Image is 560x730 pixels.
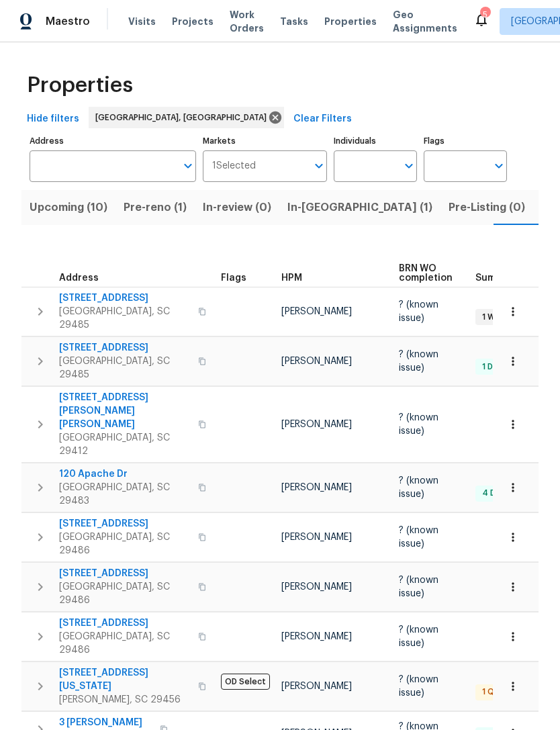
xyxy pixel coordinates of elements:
span: [STREET_ADDRESS] [59,341,190,355]
span: Maestro [46,15,90,28]
span: Pre-Listing (0) [449,198,525,217]
span: [GEOGRAPHIC_DATA], SC 29485 [59,355,190,381]
span: [GEOGRAPHIC_DATA], SC 29483 [59,481,190,508]
span: Projects [172,15,214,28]
button: Open [310,156,328,175]
span: ? (known issue) [399,300,438,323]
span: Upcoming (10) [30,198,107,217]
span: In-review (0) [203,198,271,217]
span: Address [59,273,99,283]
span: [GEOGRAPHIC_DATA], SC 29485 [59,305,190,332]
span: BRN WO completion [399,264,453,283]
span: Properties [27,79,133,92]
span: Summary [475,273,519,283]
span: [STREET_ADDRESS] [59,567,190,580]
span: Tasks [280,17,308,26]
span: Hide filters [27,111,79,128]
label: Address [30,137,196,145]
span: [PERSON_NAME], SC 29456 [59,693,190,706]
button: Hide filters [21,107,85,132]
span: Flags [221,273,246,283]
button: Open [179,156,197,175]
div: 5 [480,8,489,21]
span: In-[GEOGRAPHIC_DATA] (1) [287,198,432,217]
span: [PERSON_NAME] [281,582,352,592]
button: Clear Filters [288,107,357,132]
span: 3 [PERSON_NAME] [59,716,152,729]
span: Geo Assignments [393,8,457,35]
span: [PERSON_NAME] [281,682,352,691]
span: [GEOGRAPHIC_DATA], [GEOGRAPHIC_DATA] [95,111,272,124]
span: Pre-reno (1) [124,198,187,217]
span: ? (known issue) [399,625,438,648]
span: [STREET_ADDRESS] [59,517,190,531]
span: [PERSON_NAME] [281,533,352,542]
span: [GEOGRAPHIC_DATA], SC 29412 [59,431,190,458]
span: OD Select [221,674,270,690]
label: Flags [424,137,507,145]
span: [PERSON_NAME] [281,420,352,429]
span: 1 QC [477,686,506,698]
span: ? (known issue) [399,350,438,373]
span: 4 Done [477,488,516,499]
span: Properties [324,15,377,28]
span: ? (known issue) [399,576,438,598]
span: Work Orders [230,8,264,35]
label: Individuals [334,137,417,145]
span: [PERSON_NAME] [281,483,352,492]
div: [GEOGRAPHIC_DATA], [GEOGRAPHIC_DATA] [89,107,284,128]
span: [STREET_ADDRESS][US_STATE] [59,666,190,693]
span: 1 WIP [477,312,507,323]
span: HPM [281,273,302,283]
span: [GEOGRAPHIC_DATA], SC 29486 [59,580,190,607]
span: ? (known issue) [399,675,438,698]
span: Visits [128,15,156,28]
span: [GEOGRAPHIC_DATA], SC 29486 [59,531,190,557]
span: [GEOGRAPHIC_DATA], SC 29486 [59,630,190,657]
button: Open [489,156,508,175]
span: 1 Done [477,361,514,373]
span: ? (known issue) [399,476,438,499]
span: [STREET_ADDRESS][PERSON_NAME][PERSON_NAME] [59,391,190,431]
span: ? (known issue) [399,413,438,436]
span: ? (known issue) [399,526,438,549]
button: Open [400,156,418,175]
span: Clear Filters [293,111,352,128]
span: [PERSON_NAME] [281,632,352,641]
span: [PERSON_NAME] [281,357,352,366]
span: [PERSON_NAME] [281,307,352,316]
label: Markets [203,137,328,145]
span: [STREET_ADDRESS] [59,291,190,305]
span: 1 Selected [212,161,256,172]
span: [STREET_ADDRESS] [59,617,190,630]
span: 120 Apache Dr [59,467,190,481]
